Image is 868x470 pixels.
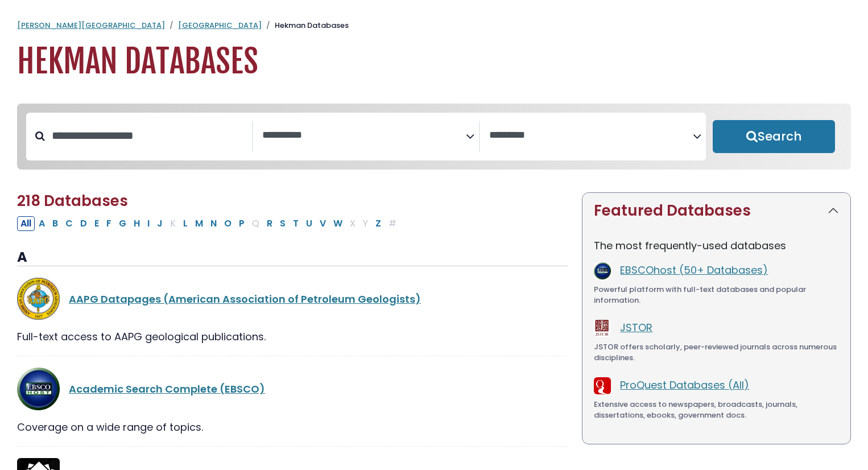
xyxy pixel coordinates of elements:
div: Extensive access to newspapers, broadcasts, journals, dissertations, ebooks, government docs. [594,399,839,421]
nav: Search filters [17,104,851,170]
a: AAPG Datapages (American Association of Petroleum Geologists) [69,292,421,306]
h3: A [17,249,568,266]
div: Full-text access to AAPG geological publications. [17,329,568,344]
a: EBSCOhost (50+ Databases) [620,263,768,277]
button: Filter Results W [330,216,346,231]
a: ProQuest Databases (All) [620,378,749,392]
textarea: Search [489,130,693,142]
a: JSTOR [620,320,652,335]
button: Filter Results V [316,216,329,231]
button: Submit for Search Results [713,120,835,153]
div: Alpha-list to filter by first letter of database name [17,216,401,230]
button: Filter Results N [207,216,220,231]
button: Filter Results O [221,216,235,231]
button: Filter Results H [130,216,143,231]
button: Filter Results A [35,216,48,231]
button: Filter Results B [49,216,61,231]
a: [GEOGRAPHIC_DATA] [178,20,262,31]
button: Filter Results P [235,216,248,231]
span: 218 Databases [17,191,128,211]
p: The most frequently-used databases [594,238,839,253]
button: Featured Databases [582,193,850,229]
button: Filter Results I [144,216,153,231]
div: Powerful platform with full-text databases and popular information. [594,284,839,306]
textarea: Search [262,130,466,142]
button: Filter Results R [263,216,276,231]
div: Coverage on a wide range of topics. [17,419,568,435]
a: Academic Search Complete (EBSCO) [69,382,265,396]
button: Filter Results J [154,216,166,231]
button: Filter Results E [91,216,102,231]
div: JSTOR offers scholarly, peer-reviewed journals across numerous disciplines. [594,341,839,364]
button: Filter Results G [115,216,130,231]
nav: breadcrumb [17,20,851,31]
button: Filter Results M [192,216,206,231]
button: Filter Results D [77,216,90,231]
button: All [17,216,35,231]
button: Filter Results T [290,216,302,231]
button: Filter Results U [303,216,316,231]
button: Filter Results Z [372,216,385,231]
h1: Hekman Databases [17,43,851,81]
button: Filter Results S [276,216,289,231]
button: Filter Results C [62,216,76,231]
li: Hekman Databases [262,20,349,31]
button: Filter Results L [180,216,191,231]
button: Filter Results F [103,216,115,231]
input: Search database by title or keyword [45,126,252,145]
a: [PERSON_NAME][GEOGRAPHIC_DATA] [17,20,165,31]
